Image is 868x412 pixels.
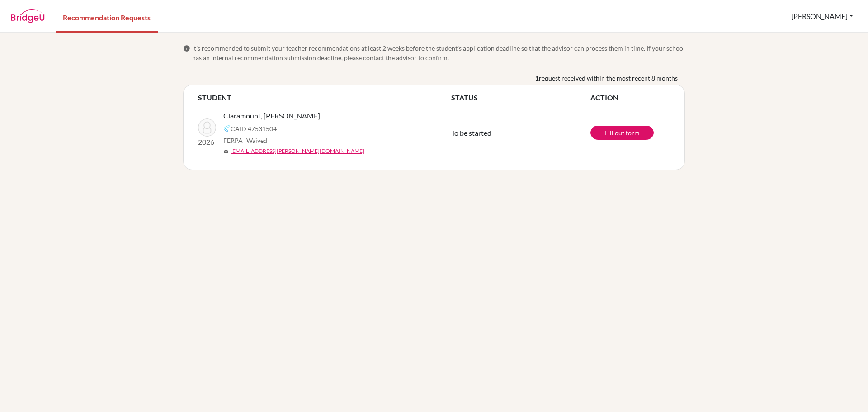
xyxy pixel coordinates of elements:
[198,92,451,103] th: STUDENT
[223,149,229,154] span: mail
[535,73,539,83] b: 1
[223,110,320,121] span: Claramount, [PERSON_NAME]
[451,128,491,137] span: To be started
[183,45,190,52] span: info
[231,124,277,133] span: CAID 47531504
[198,118,216,137] img: Claramount, Fiorella Esther
[223,125,231,132] img: Common App logo
[11,9,45,23] img: BridgeU logo
[539,73,678,83] span: request received within the most recent 8 months
[590,92,670,103] th: ACTION
[192,43,685,62] span: It’s recommended to submit your teacher recommendations at least 2 weeks before the student’s app...
[223,136,267,145] span: FERPA
[231,147,364,155] a: [EMAIL_ADDRESS][PERSON_NAME][DOMAIN_NAME]
[198,137,216,147] p: 2026
[451,92,590,103] th: STATUS
[590,126,654,140] a: Fill out form
[243,137,267,144] span: - Waived
[787,8,857,25] button: [PERSON_NAME]
[56,1,158,33] a: Recommendation Requests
